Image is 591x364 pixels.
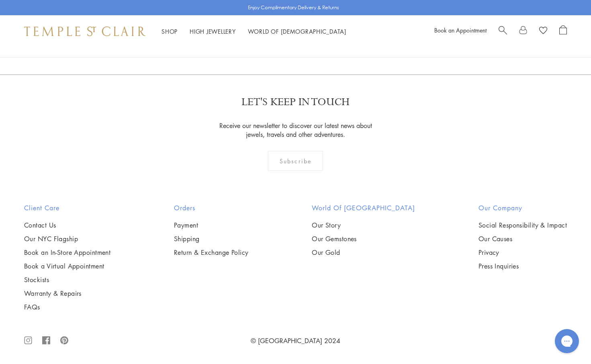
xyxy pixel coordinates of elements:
h2: Client Care [24,203,110,213]
a: Privacy [479,248,567,257]
a: Search [499,25,507,37]
a: Social Responsibility & Impact [479,221,567,230]
a: Our Causes [479,234,567,243]
p: Receive our newsletter to discover our latest news about jewels, travels and other adventures. [214,121,377,139]
a: Return & Exchange Policy [174,248,249,257]
a: FAQs [24,303,110,311]
a: View Wishlist [539,25,547,37]
a: Warranty & Repairs [24,289,110,298]
h2: World of [GEOGRAPHIC_DATA] [312,203,415,213]
a: Our Gemstones [312,234,415,243]
iframe: Gorgias live chat messenger [551,326,583,356]
nav: Main navigation [162,26,346,37]
a: Our Gold [312,248,415,257]
h2: Our Company [479,203,567,213]
a: World of [DEMOGRAPHIC_DATA]World of [DEMOGRAPHIC_DATA] [248,27,346,35]
a: Shipping [174,234,249,243]
a: ShopShop [162,27,178,35]
a: Open Shopping Bag [559,25,567,37]
a: Book a Virtual Appointment [24,262,110,270]
a: Payment [174,221,249,230]
a: Book an In-Store Appointment [24,248,110,257]
img: Temple St. Clair [24,26,145,36]
a: High JewelleryHigh Jewellery [190,27,236,35]
a: Book an Appointment [434,26,487,34]
a: Our Story [312,221,415,230]
p: LET'S KEEP IN TOUCH [241,95,350,109]
a: Stockists [24,275,110,284]
a: Our NYC Flagship [24,234,110,243]
a: © [GEOGRAPHIC_DATA] 2024 [251,336,340,345]
h2: Orders [174,203,249,213]
div: Subscribe [268,151,323,171]
a: Press Inquiries [479,262,567,270]
a: Contact Us [24,221,110,230]
p: Enjoy Complimentary Delivery & Returns [248,4,339,12]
